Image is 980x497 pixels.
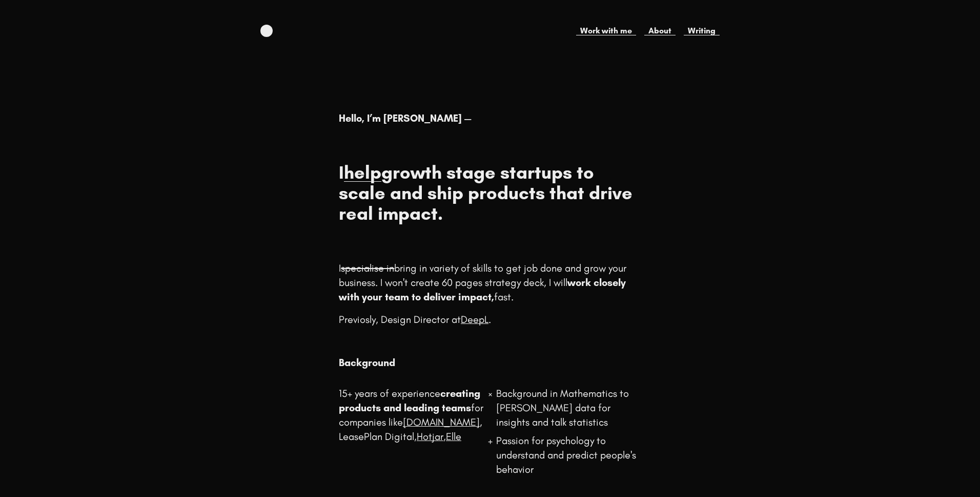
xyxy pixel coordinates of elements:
[417,430,443,443] a: Hotjar
[684,25,720,37] a: Writing
[339,312,641,327] p: Previosly, Design Director at .
[461,313,488,326] a: DeepL
[576,25,636,37] a: Work with me
[344,161,381,183] a: help
[339,162,641,224] h1: I growth stage startups to scale and ship products that drive real impact.
[339,111,641,125] h2: Hello, I’m [PERSON_NAME] —
[446,430,461,443] a: Elle
[339,430,414,443] a: LeasePlan Digital
[339,261,641,304] p: I bring in variety of skills to get job done and grow your business. I won't create 60 pages stra...
[339,355,720,370] h3: Background
[341,262,394,274] s: specialise in
[403,416,480,428] a: [DOMAIN_NAME]
[339,386,484,489] div: 15+ years of experience for companies like , , ,
[496,433,641,476] p: Passion for psychology to understand and predict people's behavior
[496,386,641,429] p: Background in Mathematics to [PERSON_NAME] data for insights and talk statistics
[644,25,676,37] a: About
